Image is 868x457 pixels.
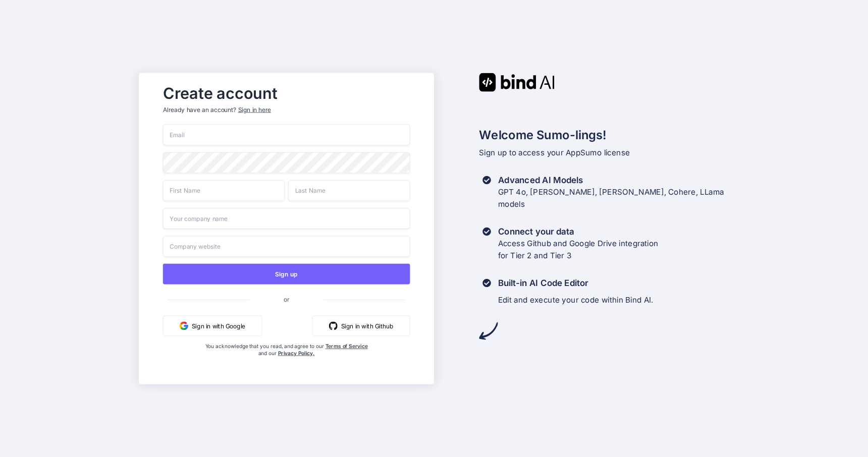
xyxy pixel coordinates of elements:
[498,225,659,238] h3: Connect your data
[479,321,498,340] img: arrow
[238,105,271,114] div: Sign in here
[325,343,368,350] a: Terms of Service
[180,321,188,330] img: google
[163,124,410,145] input: Email
[163,105,410,114] p: Already have an account?
[479,147,729,159] p: Sign up to access your AppSumo license
[312,316,410,336] button: Sign in with Github
[163,316,262,336] button: Sign in with Google
[329,321,338,330] img: github
[204,343,368,377] div: You acknowledge that you read, and agree to our and our
[479,73,555,91] img: Bind AI logo
[498,174,724,186] h3: Advanced AI Models
[163,208,410,229] input: Your company name
[278,350,315,357] a: Privacy Policy.
[479,126,729,144] h2: Welcome Sumo-lings!
[163,264,410,284] button: Sign up
[498,186,724,210] p: GPT 4o, [PERSON_NAME], [PERSON_NAME], Cohere, LLama models
[498,238,659,262] p: Access Github and Google Drive integration for Tier 2 and Tier 3
[498,294,654,306] p: Edit and execute your code within Bind AI.
[288,180,410,201] input: Last Name
[249,289,323,310] span: or
[163,236,410,257] input: Company website
[163,180,285,201] input: First Name
[163,87,410,100] h2: Create account
[498,277,654,289] h3: Built-in AI Code Editor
